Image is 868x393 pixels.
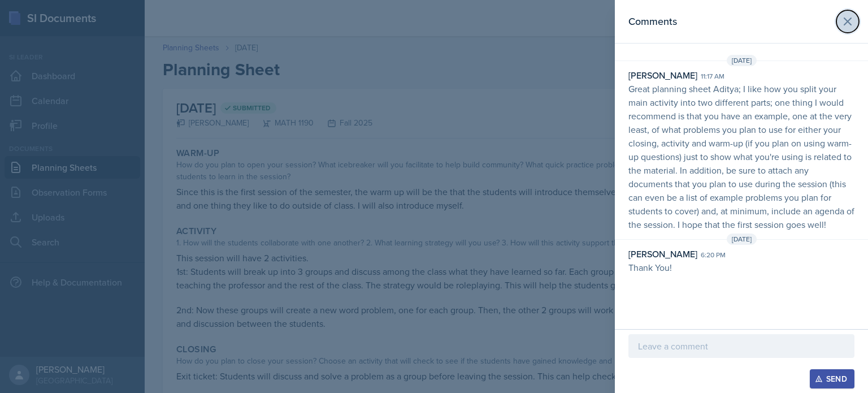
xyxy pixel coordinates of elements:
[817,374,847,383] div: Send
[628,14,677,29] h2: Comments
[628,82,854,231] p: Great planning sheet Aditya; I like how you split your main activity into two different parts; on...
[727,234,757,245] span: [DATE]
[628,261,854,274] p: Thank You!
[628,68,697,82] div: [PERSON_NAME]
[810,369,854,388] button: Send
[701,71,724,81] div: 11:17 am
[628,247,697,261] div: [PERSON_NAME]
[727,55,757,66] span: [DATE]
[701,250,726,260] div: 6:20 pm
